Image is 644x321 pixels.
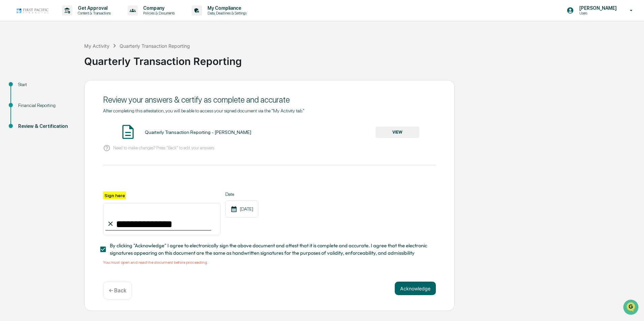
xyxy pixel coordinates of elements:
[113,145,214,150] p: Need to make changes? Press "Back" to edit your answers
[47,114,82,119] a: Powered byPylon
[67,114,82,119] span: Pylon
[23,58,85,64] div: We're available if you need us!
[202,5,250,11] p: My Compliance
[7,85,12,91] div: 🖐️
[72,11,114,15] p: Content & Transactions
[202,11,250,15] p: Data, Deadlines & Settings
[225,201,258,218] div: [DATE]
[145,130,251,135] div: Quarterly Transaction Reporting - [PERSON_NAME]
[4,82,46,94] a: 🖐️Preclearance
[395,282,436,295] button: Acknowledge
[84,50,641,67] div: Quarterly Transaction Reporting
[103,95,436,105] div: Review your answers & certify as complete and accurate
[574,11,620,15] p: Users
[120,123,136,140] img: Document Icon
[574,5,620,11] p: [PERSON_NAME]
[7,14,123,25] p: How can we help?
[138,5,178,11] p: Company
[18,123,73,130] div: Review & Certification
[138,11,178,15] p: Policies & Documents
[120,43,190,49] div: Quarterly Transaction Reporting
[7,51,19,64] img: 1746055101610-c473b297-6a78-478c-a979-82029cc54cd1
[72,5,114,11] p: Get Approval
[84,43,109,49] div: My Activity
[225,191,258,197] label: Date
[18,81,73,88] div: Start
[103,260,436,265] div: You must open and read the document before proceeding.
[46,82,86,94] a: 🗄️Attestations
[4,95,45,107] a: 🔎Data Lookup
[376,127,419,138] button: VIEW
[49,85,54,91] div: 🗄️
[23,51,110,58] div: Start new chat
[16,7,49,14] img: logo
[103,191,126,199] label: Sign here
[7,98,12,104] div: 🔎
[18,102,73,109] div: Financial Reporting
[109,287,126,294] p: ← Back
[115,53,123,62] button: Start new chat
[56,85,84,92] span: Attestations
[622,299,641,317] iframe: Open customer support
[13,85,43,92] span: Preclearance
[13,98,42,104] span: Data Lookup
[103,108,304,113] span: After completing this attestation, you will be able to access your signed document via the "My Ac...
[110,242,430,257] span: By clicking "Acknowledge" I agree to electronically sign the above document and attest that it is...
